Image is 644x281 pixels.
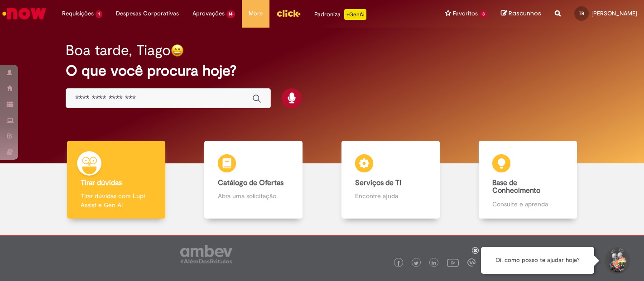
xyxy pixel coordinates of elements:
p: Tirar dúvidas com Lupi Assist e Gen Ai [81,191,152,210]
a: Tirar dúvidas Tirar dúvidas com Lupi Assist e Gen Ai [48,141,185,219]
b: Serviços de TI [355,178,401,187]
img: click_logo_yellow_360x200.png [276,6,301,20]
div: Padroniza [314,9,366,20]
span: TR [579,10,584,16]
span: Rascunhos [509,9,541,18]
b: Base de Conhecimento [492,178,540,195]
p: Encontre ajuda [355,191,426,200]
img: logo_footer_youtube.png [447,257,459,268]
img: ServiceNow [1,5,48,23]
p: +GenAi [344,9,366,20]
img: logo_footer_facebook.png [396,261,401,266]
img: logo_footer_linkedin.png [432,261,436,266]
a: Serviços de TI Encontre ajuda [322,141,459,219]
img: logo_footer_workplace.png [467,258,476,267]
span: [PERSON_NAME] [591,10,637,17]
span: 14 [226,10,235,18]
img: logo_footer_ambev_rotulo_gray.png [180,245,232,263]
button: Iniciar Conversa de Suporte [603,247,630,274]
p: Abra uma solicitação [218,191,289,200]
img: logo_footer_twitter.png [414,261,418,266]
span: 3 [480,10,487,18]
span: 1 [96,10,102,18]
b: Catálogo de Ofertas [218,178,284,187]
span: Requisições [62,9,94,18]
a: Rascunhos [501,10,541,18]
span: Favoritos [453,9,478,18]
a: Catálogo de Ofertas Abra uma solicitação [185,141,322,219]
img: happy-face.png [171,44,184,57]
span: Despesas Corporativas [116,9,179,18]
span: Aprovações [192,9,225,18]
a: Base de Conhecimento Consulte e aprenda [459,141,596,219]
span: More [249,9,263,18]
h2: O que você procura hoje? [66,63,578,79]
p: Consulte e aprenda [492,200,563,209]
div: Oi, como posso te ajudar hoje? [481,247,594,274]
h2: Boa tarde, Tiago [66,43,171,58]
b: Tirar dúvidas [81,178,122,187]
